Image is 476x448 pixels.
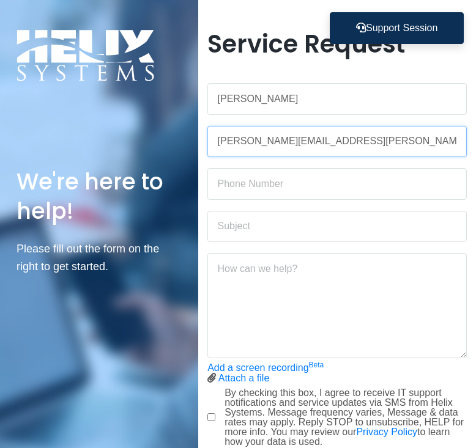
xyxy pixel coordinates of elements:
[207,126,467,158] input: Work Email
[356,427,417,437] a: Privacy Policy
[330,12,464,44] button: Support Session
[207,83,467,115] input: Name
[225,388,467,447] label: By checking this box, I agree to receive IT support notifications and service updates via SMS fro...
[218,373,270,383] a: Attach a file
[207,168,467,200] input: Phone Number
[207,362,324,373] a: Add a screen recordingBeta
[207,211,467,243] input: Subject
[17,29,155,81] img: Logo
[207,29,467,59] h1: Service Request
[309,361,324,369] sup: Beta
[17,240,182,276] p: Please fill out the form on the right to get started.
[17,167,182,226] h1: We're here to help!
